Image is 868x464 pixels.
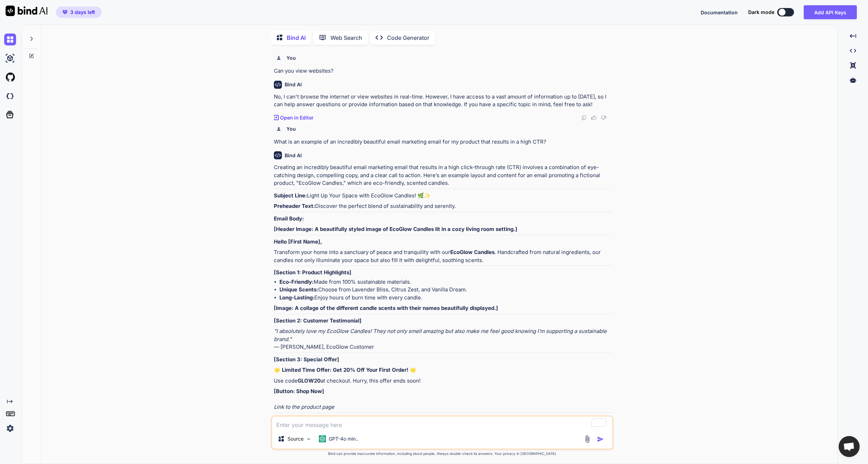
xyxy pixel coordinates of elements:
[70,9,95,16] span: 3 days left
[279,294,314,301] strong: Long-Lasting:
[274,367,416,373] strong: 🌟 Limited Time Offer: Get 20% Off Your First Order! 🌟
[274,226,517,232] strong: [Header Image: A beautifully styled image of EcoGlow Candles lit in a cozy living room setting.]
[329,435,358,442] p: GPT-4o min..
[274,248,612,264] p: Transform your home into a sanctuary of peace and tranquility with our . Handcrafted from natural...
[279,278,314,285] strong: Eco-Friendly:
[285,152,302,159] h6: Bind AI
[274,138,612,146] p: What is an example of an incredibly beautiful email marketing email for my product that results i...
[279,286,612,294] li: Choose from Lavender Bliss, Citrus Zest, and Vanilla Dream.
[274,305,498,311] strong: [Image: A collage of the different candle scents with their names beautifully displayed.]
[286,55,296,61] h6: You
[274,67,612,75] p: Can you view websites?
[804,5,857,19] button: Add API Keys
[280,114,313,121] p: Open in Editor
[63,10,67,14] img: premium
[286,125,296,132] h6: You
[4,90,16,102] img: darkCloudIdeIcon
[591,115,597,121] img: like
[748,9,774,16] span: Dark mode
[450,249,495,255] strong: EcoGlow Candles
[274,356,339,363] strong: [Section 3: Special Offer]
[274,202,612,210] p: Discover the perfect blend of sustainability and serenity.
[701,9,738,16] button: Documentation
[287,435,304,442] p: Source
[387,34,429,42] p: Code Generator
[274,93,612,109] p: No, I can't browse the internet or view websites in real-time. However, I have access to a vast a...
[274,377,612,385] p: Use code at checkout. Hurry, this offer ends soon!
[56,7,102,18] button: premium3 days left
[274,192,612,200] p: Light Up Your Space with EcoGlow Candles! 🌿✨
[274,164,612,187] p: Creating an incredibly beautiful email marketing email that results in a high click-through rate ...
[306,436,312,442] img: Pick Models
[319,435,326,442] img: GPT-4o mini
[701,9,738,15] span: Documentation
[279,294,612,302] li: Enjoy hours of burn time with every candle.
[597,436,604,443] img: icon
[274,215,304,222] strong: Email Body:
[4,52,16,64] img: ai-studio
[271,451,613,456] p: Bind can provide inaccurate information, including about people. Always double-check its answers....
[274,404,334,410] em: Link to the product page
[274,192,307,199] strong: Subject Line:
[4,71,16,83] img: githubLight
[839,436,860,457] a: Open chat
[298,377,321,384] strong: GLOW20
[4,422,16,434] img: settings
[583,435,591,443] img: attachment
[274,388,324,394] strong: [Button: Shop Now]
[287,34,306,42] p: Bind AI
[581,115,587,121] img: copy
[285,81,302,88] h6: Bind AI
[601,115,606,121] img: dislike
[274,203,315,209] strong: Preheader Text:
[279,278,612,286] li: Made from 100% sustainable materials.
[279,286,318,293] strong: Unique Scents:
[274,317,362,324] strong: [Section 2: Customer Testimonial]
[6,6,48,16] img: Bind AI
[274,327,612,351] p: — [PERSON_NAME], EcoGlow Customer
[330,34,362,42] p: Web Search
[274,269,351,276] strong: [Section 1: Product Highlights]
[274,238,322,245] strong: Hello [First Name],
[4,34,16,45] img: chat
[274,328,608,342] em: "I absolutely love my EcoGlow Candles! They not only smell amazing but also make me feel good kno...
[272,416,612,429] textarea: To enrich screen reader interactions, please activate Accessibility in Grammarly extension settings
